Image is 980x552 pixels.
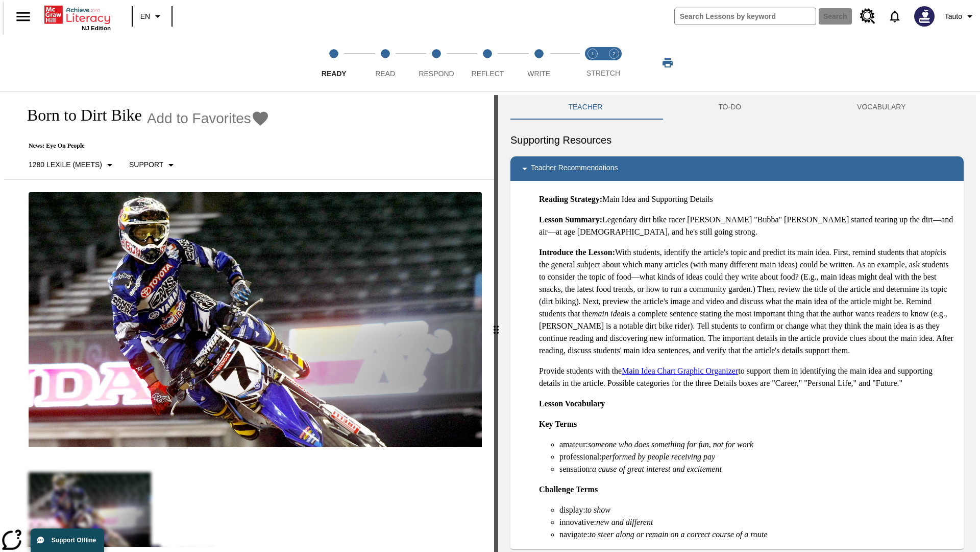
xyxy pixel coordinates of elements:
[599,35,629,91] button: Stretch Respond step 2 of 2
[914,6,935,27] img: Avatar
[854,3,881,30] a: Resource Center, Will open in new tab
[539,215,602,224] strong: Lesson Summary:
[881,3,908,30] a: Notifications
[125,156,181,174] button: Scaffolds, Support
[24,156,120,174] button: Select Lexile, 1280 Lexile (Meets)
[539,248,615,257] strong: Introduce the Lesson:
[147,109,269,127] button: Add to Favorites - Born to Dirt Bike
[82,25,111,31] span: NJ Edition
[136,7,168,26] button: Language: EN, Select a language
[494,95,498,552] div: Press Enter or Spacebar and then press right and left arrow keys to move the slider
[375,70,395,78] span: Read
[472,70,504,78] span: Reflect
[419,70,454,78] span: Respond
[612,51,615,56] text: 2
[458,35,517,91] button: Reflect step 4 of 5
[498,95,976,552] div: activity
[590,530,768,539] em: to steer along or remain on a correct course of a route
[539,214,955,238] p: Legendary dirt bike racer [PERSON_NAME] "Bubba" [PERSON_NAME] started tearing up the dirt—and air...
[407,35,466,91] button: Respond step 3 of 5
[586,69,620,77] span: STRETCH
[622,366,738,375] a: Main Idea Chart Graphic Organizer
[539,399,605,408] strong: Lesson Vocabulary
[559,516,955,528] li: innovative:
[539,365,955,389] p: Provide students with the to support them in identifying the main idea and supporting details in ...
[539,193,955,205] p: Main Idea and Supporting Details
[799,95,964,120] button: VOCABULARY
[539,195,602,203] strong: Reading Strategy:
[31,528,104,552] button: Support Offline
[559,451,955,463] li: professional:
[16,142,269,150] p: News: Eye On People
[29,192,482,448] img: Motocross racer James Stewart flies through the air on his dirt bike.
[44,4,111,31] div: Home
[510,95,660,120] button: Teacher
[140,11,150,22] span: EN
[924,248,941,257] em: topic
[592,309,625,318] em: main idea
[531,163,618,175] p: Teacher Recommendations
[16,106,142,125] h1: Born to Dirt Bike
[945,11,962,22] span: Tauto
[941,7,980,26] button: Profile/Settings
[539,420,577,428] strong: Key Terms
[602,452,715,461] em: performed by people receiving pay
[908,3,941,30] button: Select a new avatar
[8,2,38,32] button: Open side menu
[559,504,955,516] li: display:
[129,159,163,170] p: Support
[29,159,102,170] p: 1280 Lexile (Meets)
[591,51,594,56] text: 1
[559,463,955,475] li: sensation:
[596,518,653,526] em: new and different
[588,440,753,449] em: someone who does something for fun, not for work
[651,54,684,72] button: Print
[147,110,251,127] span: Add to Favorites
[4,95,494,547] div: reading
[322,70,347,78] span: Ready
[539,485,598,494] strong: Challenge Terms
[559,439,955,451] li: amateur:
[559,528,955,541] li: navigate:
[304,35,363,91] button: Ready step 1 of 5
[510,132,964,148] h6: Supporting Resources
[355,35,414,91] button: Read step 2 of 5
[592,465,722,473] em: a cause of great interest and excitement
[585,505,610,514] em: to show
[510,95,964,120] div: Instructional Panel Tabs
[578,35,607,91] button: Stretch Read step 1 of 2
[660,95,799,120] button: TO-DO
[675,8,816,25] input: search field
[539,246,955,357] p: With students, identify the article's topic and predict its main idea. First, remind students tha...
[509,35,569,91] button: Write step 5 of 5
[52,537,96,544] span: Support Offline
[527,70,550,78] span: Write
[510,156,964,181] div: Teacher Recommendations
